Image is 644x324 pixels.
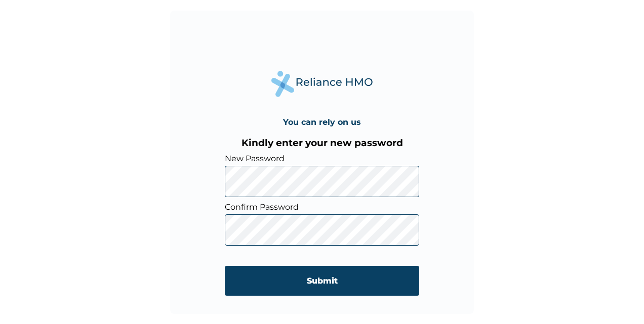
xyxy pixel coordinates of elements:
label: Confirm Password [225,202,419,212]
input: Submit [225,266,419,296]
label: New Password [225,154,419,163]
h3: Kindly enter your new password [225,137,419,149]
h4: You can rely on us [283,117,361,127]
img: Reliance Health's Logo [271,71,373,97]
